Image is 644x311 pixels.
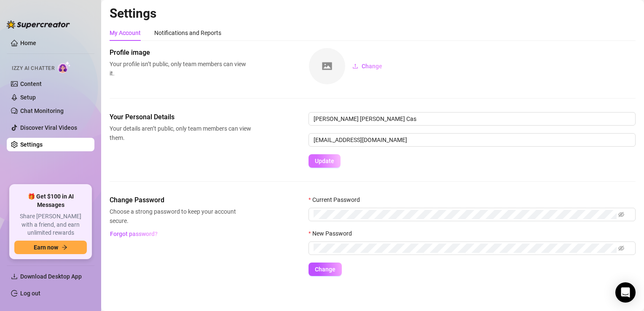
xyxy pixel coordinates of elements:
span: Choose a strong password to keep your account secure. [110,207,251,225]
span: Change [362,63,382,70]
input: Enter name [309,112,636,126]
a: Content [20,80,42,87]
span: 🎁 Get $100 in AI Messages [14,193,87,209]
a: Log out [20,290,40,297]
span: Forgot password? [110,231,158,237]
a: Setup [20,94,36,101]
input: New Password [314,244,617,253]
span: Change [315,266,335,273]
img: square-placeholder.png [309,48,345,84]
a: Discover Viral Videos [20,124,77,131]
span: download [11,273,18,280]
button: Update [309,154,341,168]
span: Your profile isn’t public, only team members can view it. [110,59,251,78]
span: eye-invisible [618,212,624,217]
h2: Settings [110,5,636,21]
img: AI Chatter [58,61,71,73]
span: Change Password [110,195,251,205]
span: Profile image [110,48,251,58]
div: Notifications and Reports [154,28,221,38]
span: Your Personal Details [110,112,251,122]
input: Enter new email [309,133,636,147]
span: upload [352,63,358,69]
span: Update [315,158,334,164]
button: Change [309,263,342,276]
a: Chat Monitoring [20,107,64,114]
div: Open Intercom Messenger [615,282,636,303]
button: Change [346,59,389,73]
span: Your details aren’t public, only team members can view them. [110,124,251,142]
button: Earn nowarrow-right [14,241,87,254]
span: Share [PERSON_NAME] with a friend, and earn unlimited rewards [14,212,87,237]
img: logo-BBDzfeDw.svg [7,20,70,29]
label: Current Password [309,195,365,204]
span: Download Desktop App [20,273,82,280]
div: My Account [110,28,141,38]
span: arrow-right [62,244,67,250]
span: eye-invisible [618,245,624,251]
a: Settings [20,141,43,148]
label: New Password [309,229,357,238]
button: Forgot password? [110,227,158,241]
span: Izzy AI Chatter [12,64,54,72]
a: Home [20,40,36,46]
input: Current Password [314,210,617,219]
span: Earn now [34,244,58,251]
